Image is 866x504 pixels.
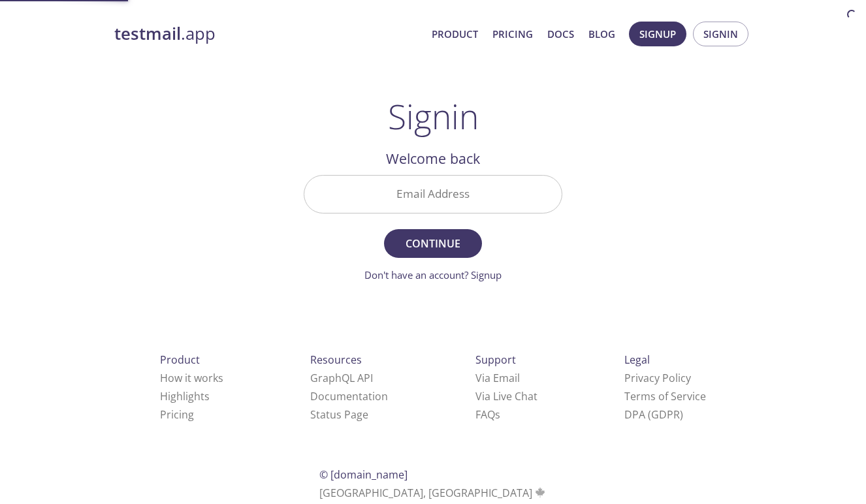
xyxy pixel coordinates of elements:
span: Legal [624,353,650,367]
a: Via Email [475,371,520,385]
span: Continue [398,234,468,253]
a: Status Page [310,407,368,422]
span: Resources [310,353,362,367]
span: s [495,407,500,422]
a: Highlights [160,389,210,403]
a: Docs [547,25,574,42]
a: FAQ [475,407,500,422]
a: Pricing [492,25,533,42]
span: [GEOGRAPHIC_DATA], [GEOGRAPHIC_DATA] [319,486,547,500]
a: Pricing [160,407,194,422]
a: GraphQL API [310,371,373,385]
a: Documentation [310,389,388,403]
a: testmail.app [114,23,421,45]
span: Support [475,353,516,367]
a: DPA (GDPR) [624,407,683,422]
a: Terms of Service [624,389,706,403]
h1: Signin [388,97,479,136]
strong: testmail [114,22,181,45]
a: Blog [588,25,615,42]
span: © [DOMAIN_NAME] [319,467,408,482]
a: Product [432,25,478,42]
h2: Welcome back [304,148,562,170]
span: Signup [639,25,676,42]
a: How it works [160,371,223,385]
a: Via Live Chat [475,389,537,403]
a: Don't have an account? Signup [364,268,502,281]
button: Signup [629,22,686,46]
span: Product [160,353,200,367]
a: Privacy Policy [624,371,691,385]
button: Signin [693,22,748,46]
button: Continue [384,229,482,258]
span: Signin [703,25,738,42]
